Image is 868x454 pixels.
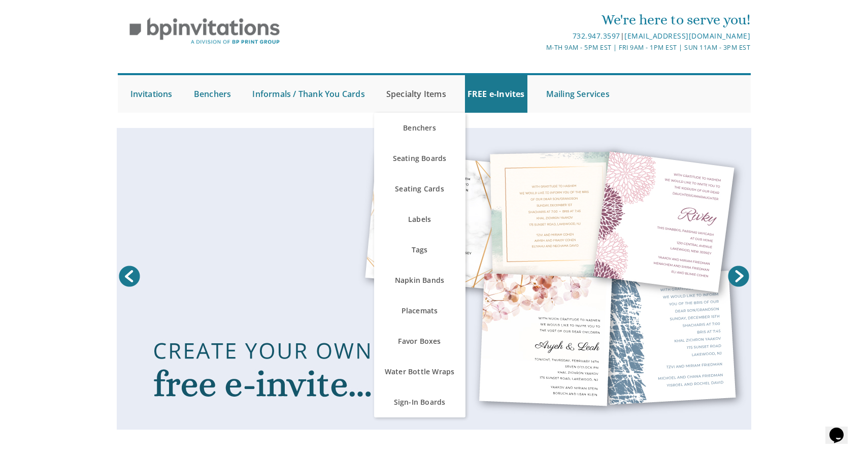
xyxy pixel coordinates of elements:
[465,75,527,113] a: FREE e-Invites
[374,356,465,387] a: Water Bottle Wraps
[374,113,465,143] a: Benchers
[384,75,449,113] a: Specialty Items
[117,264,142,289] a: Prev
[128,75,175,113] a: Invitations
[118,10,292,52] img: BP Invitation Loft
[329,30,750,42] div: |
[374,387,465,417] a: Sign-In Boards
[250,75,367,113] a: Informals / Thank You Cards
[544,75,612,113] a: Mailing Services
[573,31,620,41] a: 732.947.3597
[374,296,465,326] a: Placemats
[374,143,465,174] a: Seating Boards
[374,326,465,356] a: Favor Boxes
[374,174,465,204] a: Seating Cards
[191,75,234,113] a: Benchers
[374,204,465,235] a: Labels
[329,10,750,30] div: We're here to serve you!
[825,413,858,444] iframe: chat widget
[726,264,751,289] a: Next
[374,235,465,265] a: Tags
[329,42,750,53] div: M-Th 9am - 5pm EST | Fri 9am - 1pm EST | Sun 11am - 3pm EST
[374,265,465,296] a: Napkin Bands
[624,31,750,41] a: [EMAIL_ADDRESS][DOMAIN_NAME]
